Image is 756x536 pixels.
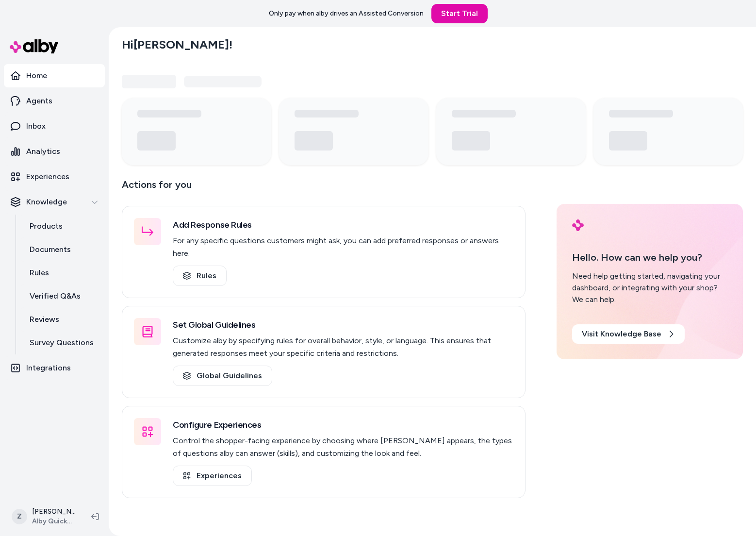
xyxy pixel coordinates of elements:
h3: Add Response Rules [173,218,513,232]
a: Start Trial [431,4,488,23]
p: Rules [30,267,49,279]
img: alby Logo [10,39,58,53]
h3: Set Global Guidelines [173,318,513,332]
p: Verified Q&As [30,290,81,302]
a: Rules [173,266,227,286]
a: Experiences [4,165,105,188]
a: Survey Questions [20,331,105,354]
button: Z[PERSON_NAME]Alby QuickStart Store [6,501,83,532]
p: Hello. How can we help you? [572,250,727,265]
p: Analytics [26,146,60,157]
a: Agents [4,89,105,113]
a: Experiences [173,466,252,486]
button: Knowledge [4,190,105,214]
a: Rules [20,261,105,285]
p: Survey Questions [30,337,94,349]
p: Products [30,220,63,232]
img: alby Logo [572,219,584,231]
a: Documents [20,238,105,261]
a: Global Guidelines [173,366,272,386]
span: Z [12,509,27,524]
a: Reviews [20,308,105,331]
a: Verified Q&As [20,285,105,308]
p: Only pay when alby drives an Assisted Conversion [269,9,424,18]
p: Inbox [26,120,46,132]
div: Need help getting started, navigating your dashboard, or integrating with your shop? We can help. [572,270,727,305]
p: Control the shopper-facing experience by choosing where [PERSON_NAME] appears, the types of quest... [173,435,513,460]
h3: Configure Experiences [173,418,513,432]
a: Analytics [4,140,105,163]
p: Agents [26,95,52,107]
a: Home [4,64,105,87]
p: Integrations [26,362,71,374]
p: Home [26,70,47,82]
p: For any specific questions customers might ask, you can add preferred responses or answers here. [173,234,513,260]
p: Experiences [26,171,69,183]
p: Customize alby by specifying rules for overall behavior, style, or language. This ensures that ge... [173,335,513,360]
h2: Hi [PERSON_NAME] ! [122,37,232,52]
p: Documents [30,244,71,255]
p: Actions for you [122,177,526,200]
span: Alby QuickStart Store [32,517,76,526]
a: Integrations [4,356,105,380]
a: Visit Knowledge Base [572,324,685,344]
p: [PERSON_NAME] [32,507,76,517]
a: Inbox [4,115,105,138]
a: Products [20,215,105,238]
p: Reviews [30,314,59,325]
p: Knowledge [26,196,67,208]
